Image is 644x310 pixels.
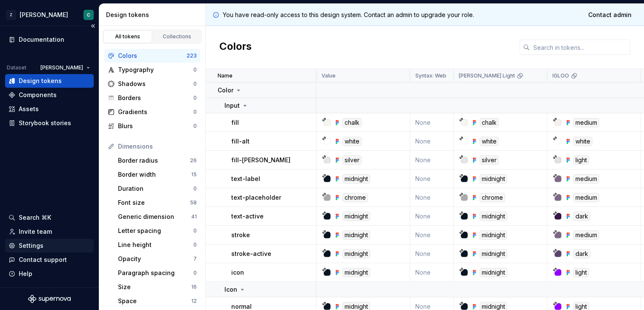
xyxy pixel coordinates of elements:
div: midnight [480,249,507,258]
p: Name [218,72,233,79]
a: Documentation [5,33,94,46]
p: [PERSON_NAME] Light [459,72,515,79]
a: Border radius26 [115,154,200,167]
div: silver [342,155,362,165]
a: Generic dimension41 [115,210,200,224]
div: Design tokens [106,11,202,19]
a: Border width15 [115,168,200,181]
div: midnight [342,268,370,277]
div: midnight [342,230,370,240]
div: chalk [342,118,362,127]
a: Typography0 [104,63,200,77]
div: 0 [193,123,197,129]
div: chalk [480,118,499,127]
div: light [573,155,589,165]
a: Contact admin [583,7,637,23]
div: Gradients [118,108,193,116]
p: Syntax: Web [415,72,446,79]
td: None [410,244,454,263]
div: midnight [480,268,507,277]
div: light [573,268,589,277]
button: Search ⌘K [5,211,94,224]
p: text-active [231,212,264,221]
div: Contact support [19,255,67,264]
div: chrome [342,193,368,202]
div: 0 [193,95,197,101]
div: 0 [193,241,197,248]
div: Duration [118,184,193,193]
span: Contact admin [588,11,632,19]
a: Colors223 [104,49,200,63]
p: Input [224,101,240,110]
div: Settings [19,241,43,250]
div: white [480,137,499,146]
a: Space12 [115,294,200,308]
div: midnight [480,174,507,184]
div: medium [573,174,599,184]
div: white [573,137,592,146]
div: Design tokens [19,77,62,85]
button: Z[PERSON_NAME]C [2,6,97,24]
a: Letter spacing0 [115,224,200,238]
div: Assets [19,105,39,113]
div: Size [118,283,191,291]
div: Blurs [118,122,193,130]
a: Borders0 [104,91,200,105]
a: Duration0 [115,182,200,195]
a: Shadows0 [104,77,200,91]
p: text-label [231,175,260,183]
div: Shadows [118,80,193,88]
div: Components [19,91,57,99]
div: Help [19,270,32,278]
td: None [410,132,454,151]
div: Storybook stories [19,119,71,127]
svg: Supernova Logo [28,295,71,303]
p: fill-[PERSON_NAME] [231,156,290,164]
a: Font size58 [115,196,200,210]
div: 58 [190,199,197,206]
p: stroke [231,231,250,239]
div: C [87,11,90,18]
div: dark [573,212,590,221]
button: Collapse sidebar [87,20,99,32]
div: 41 [191,213,197,220]
td: None [410,263,454,282]
div: 12 [191,298,197,304]
a: Assets [5,102,94,116]
div: Colors [118,52,187,60]
a: Line height0 [115,238,200,252]
a: Blurs0 [104,119,200,133]
div: medium [573,230,599,240]
td: None [410,226,454,244]
div: Paragraph spacing [118,269,193,277]
div: 16 [191,284,197,290]
p: text-placeholder [231,193,281,202]
a: Size16 [115,280,200,294]
input: Search in tokens... [530,40,630,55]
div: midnight [342,249,370,258]
div: Border width [118,170,191,179]
div: 0 [193,185,197,192]
a: Design tokens [5,74,94,88]
td: None [410,207,454,226]
div: Borders [118,94,193,102]
a: Gradients0 [104,105,200,119]
td: None [410,151,454,169]
div: dark [573,249,590,258]
div: white [342,137,362,146]
div: Collections [156,33,198,40]
div: medium [573,118,599,127]
a: Storybook stories [5,116,94,130]
p: fill-alt [231,137,250,146]
td: None [410,113,454,132]
a: Settings [5,239,94,253]
a: Components [5,88,94,102]
div: Line height [118,241,193,249]
p: Value [322,72,336,79]
div: Invite team [19,227,52,236]
p: IGLOO [552,72,569,79]
td: None [410,169,454,188]
div: 0 [193,109,197,115]
a: Paragraph spacing0 [115,266,200,280]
